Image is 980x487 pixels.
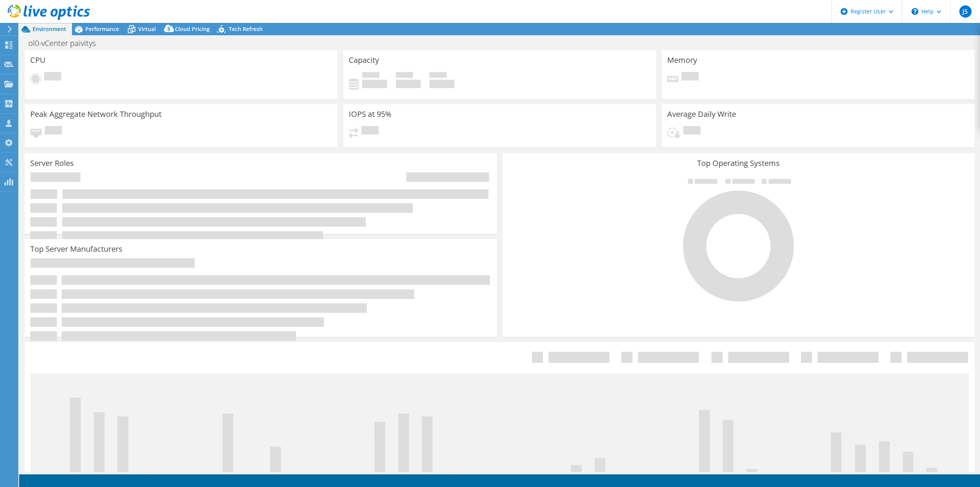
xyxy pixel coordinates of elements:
span: Pending [361,126,379,136]
h3: IOPS at 95% [349,110,392,118]
span: Pending [45,126,62,136]
h3: Memory [667,56,697,64]
h4: 0 GiB [430,80,454,88]
h3: CPU [30,56,46,64]
h4: 0 GiB [362,80,387,88]
span: JS [959,5,972,18]
span: Pending [683,126,701,136]
h3: Average Daily Write [667,110,736,118]
span: Pending [681,72,699,82]
h4: 0 GiB [396,80,421,88]
span: Pending [44,72,61,82]
h3: Server Roles [30,159,74,167]
span: Free [396,72,413,80]
svg: \n [911,8,918,15]
h1: ol0-vCenter paivitys [25,39,108,48]
span: Total [430,72,447,80]
span: Virtual [138,25,156,33]
h3: Top Server Manufacturers [30,245,122,253]
h3: Top Operating Systems [508,159,969,167]
span: Cloud Pricing [175,25,210,33]
span: Used [362,72,379,80]
span: Environment [33,25,66,33]
span: Tech Refresh [229,25,263,33]
h3: Capacity [349,56,379,64]
h3: Peak Aggregate Network Throughput [30,110,162,118]
span: Performance [85,25,119,33]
